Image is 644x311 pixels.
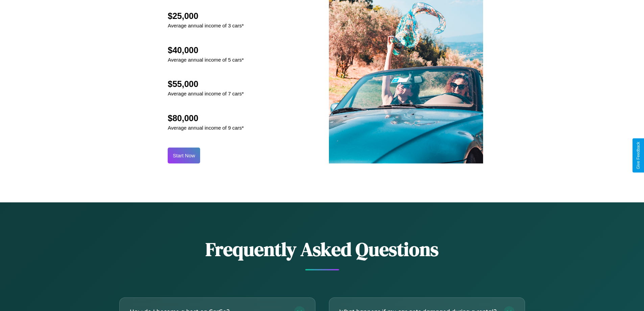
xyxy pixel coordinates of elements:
[168,89,244,98] p: Average annual income of 7 cars*
[168,113,244,123] h2: $80,000
[168,148,200,163] button: Start Now
[168,123,244,132] p: Average annual income of 9 cars*
[636,142,641,169] div: Give Feedback
[168,55,244,64] p: Average annual income of 5 cars*
[168,79,244,89] h2: $55,000
[119,236,525,262] h2: Frequently Asked Questions
[168,45,244,55] h2: $40,000
[168,11,244,21] h2: $25,000
[168,21,244,30] p: Average annual income of 3 cars*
